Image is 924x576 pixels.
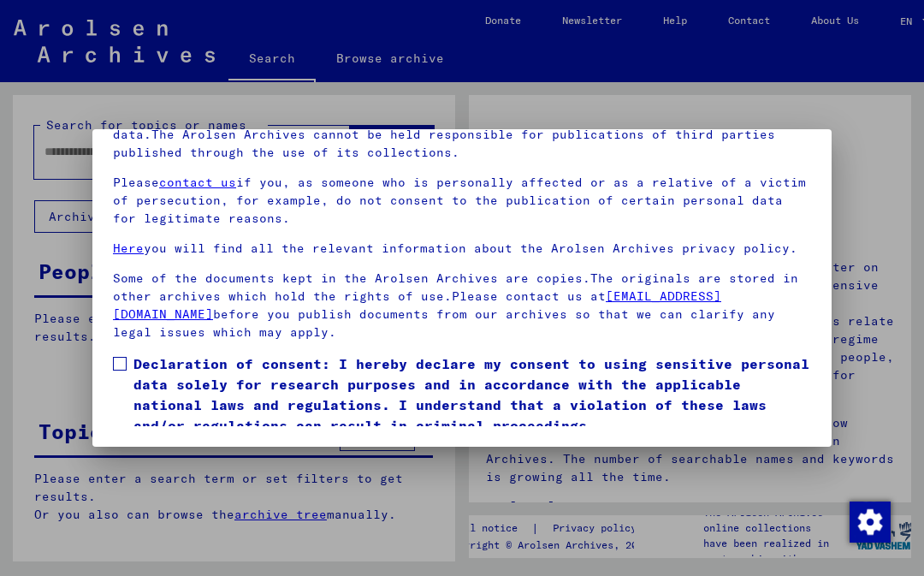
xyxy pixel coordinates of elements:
[850,502,891,543] img: Change consent
[113,174,811,228] p: Please if you, as someone who is personally affected or as a relative of a victim of persecution,...
[159,175,236,190] a: contact us
[113,240,811,258] p: you will find all the relevant information about the Arolsen Archives privacy policy.
[133,353,811,436] span: Declaration of consent: I hereby declare my consent to using sensitive personal data solely for r...
[113,240,144,256] a: Here
[113,270,811,341] p: Some of the documents kept in the Arolsen Archives are copies.The originals are stored in other a...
